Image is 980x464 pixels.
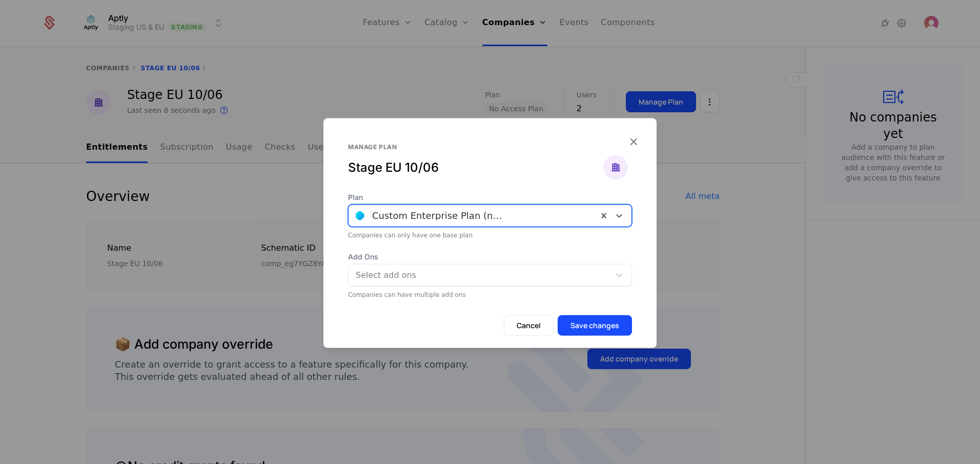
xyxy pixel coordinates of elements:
[348,143,603,151] div: Manage plan
[348,192,632,202] span: Plan
[348,159,603,175] div: Stage EU 10/06
[504,315,554,335] button: Cancel
[348,290,632,298] div: Companies can have multiple add ons
[348,231,632,239] div: Companies can only have one base plan
[603,155,628,179] img: Stage EU 10/06
[558,315,632,335] button: Save changes
[348,251,632,261] span: Add Ons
